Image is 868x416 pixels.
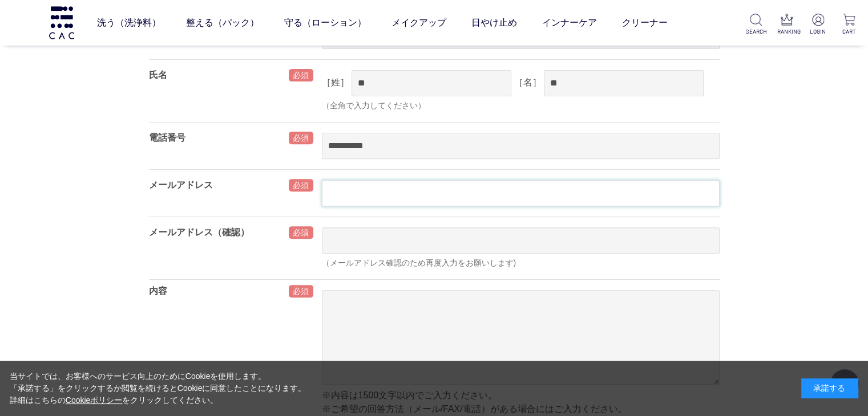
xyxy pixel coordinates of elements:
p: CART [839,27,859,36]
a: 整える（パック） [186,7,259,39]
div: 当サイトでは、お客様へのサービス向上のためにCookieを使用します。 「承諾する」をクリックするか閲覧を続けるとCookieに同意したことになります。 詳細はこちらの をクリックしてください。 [10,370,306,406]
img: logo [47,6,76,39]
a: クリーナー [622,7,668,39]
a: Cookieポリシー [66,395,123,405]
label: ［姓］ [322,78,349,87]
label: ［名］ [514,78,541,87]
div: （メールアドレス確認のため再度入力をお願いします) [322,257,720,269]
label: 内容 [149,286,167,296]
a: RANKING [777,14,797,36]
p: SEARCH [746,27,766,36]
label: メールアドレス（確認） [149,227,249,237]
p: RANKING [777,27,797,36]
label: メールアドレス [149,180,213,190]
a: SEARCH [746,14,766,36]
label: 氏名 [149,70,167,80]
a: 洗う（洗浄料） [97,7,161,39]
label: 電話番号 [149,133,185,142]
p: LOGIN [808,27,828,36]
div: 承諾する [801,378,858,398]
a: インナーケア [542,7,597,39]
a: 日やけ止め [471,7,517,39]
a: CART [839,14,859,36]
a: LOGIN [808,14,828,36]
a: 守る（ローション） [284,7,366,39]
a: メイクアップ [391,7,446,39]
div: （全角で入力してください） [322,100,720,112]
